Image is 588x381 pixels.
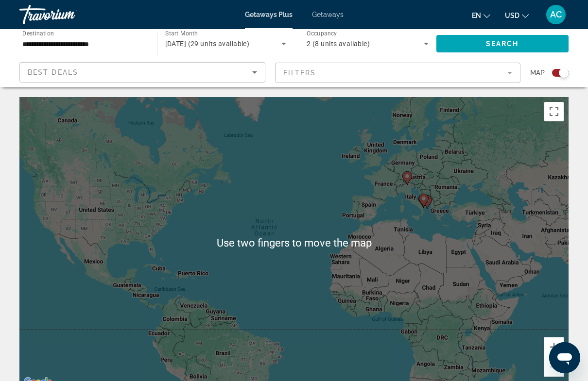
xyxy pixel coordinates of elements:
a: Travorium [19,2,117,27]
span: Start Month [165,30,198,37]
span: [DATE] (29 units available) [165,40,250,48]
span: USD [505,12,519,19]
span: Map [530,66,545,80]
span: Occupancy [307,30,337,37]
button: Filter [275,62,521,83]
span: en [472,12,481,19]
a: Getaways [312,11,344,18]
span: 2 (8 units available) [307,40,370,48]
span: Destination [22,30,54,36]
a: Getaways Plus [245,11,293,18]
button: Zoom out [544,357,564,377]
button: Change language [472,8,490,22]
span: AC [550,10,562,19]
mat-select: Sort by [28,66,257,78]
iframe: Button to launch messaging window [549,342,580,373]
button: Zoom in [544,337,564,357]
button: User Menu [543,4,569,25]
button: Change currency [505,8,529,22]
button: Search [436,35,569,52]
button: Toggle fullscreen view [544,102,564,121]
span: Best Deals [28,68,78,76]
span: Search [486,40,519,48]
